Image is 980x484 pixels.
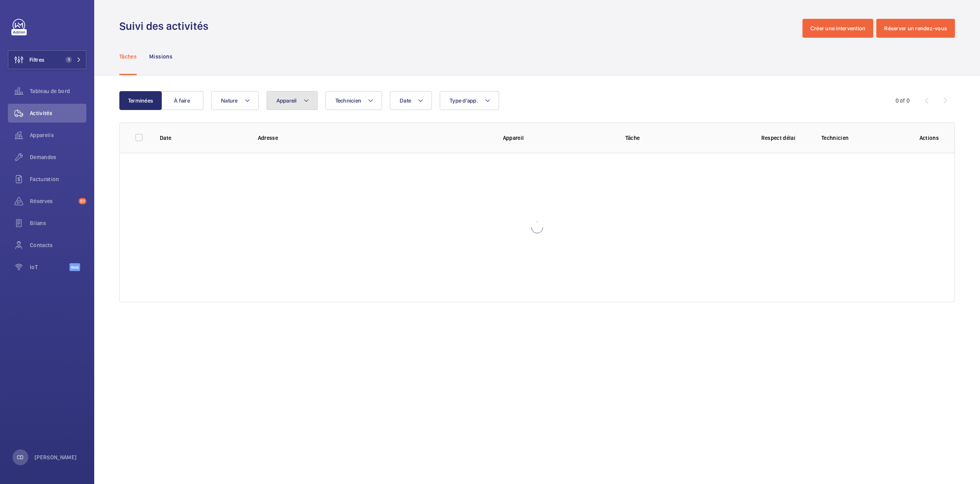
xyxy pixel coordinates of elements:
span: Réserves [30,197,75,205]
span: Activités [30,109,86,117]
p: Missions [149,53,172,60]
button: Nature [211,91,259,110]
p: Appareil [503,134,613,142]
span: Contacts [30,241,86,249]
button: Réserver un rendez-vous [876,19,955,38]
span: Date [400,97,411,104]
p: [PERSON_NAME] [35,453,77,461]
p: Adresse [258,134,490,142]
span: Appareil [276,97,297,104]
p: Tâches [119,53,137,60]
button: Type d'app. [440,91,499,110]
span: Technicien [335,97,362,104]
span: Nature [221,97,238,104]
span: Type d'app. [450,97,478,104]
span: Bilans [30,219,86,227]
span: 51 [79,198,86,204]
button: Créer une intervention [803,19,874,38]
span: Facturation [30,175,86,183]
button: Filtres1 [8,50,86,69]
button: Date [390,91,432,110]
span: Beta [69,263,80,271]
button: À faire [161,91,203,110]
h1: Suivi des activités [119,19,213,33]
p: Technicien [821,134,907,142]
span: 1 [66,57,72,63]
p: Date [160,134,245,142]
span: Demandes [30,153,86,161]
p: CD [17,453,24,461]
div: 0 of 0 [896,97,910,104]
button: Technicien [325,91,382,110]
span: Tableau de bord [30,87,86,95]
p: Respect délai [748,134,809,142]
p: Tâche [625,134,735,142]
button: Terminées [119,91,162,110]
p: Actions [920,134,939,142]
span: IoT [30,263,69,271]
button: Appareil [267,91,318,110]
span: Appareils [30,131,86,139]
span: Filtres [29,56,44,64]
